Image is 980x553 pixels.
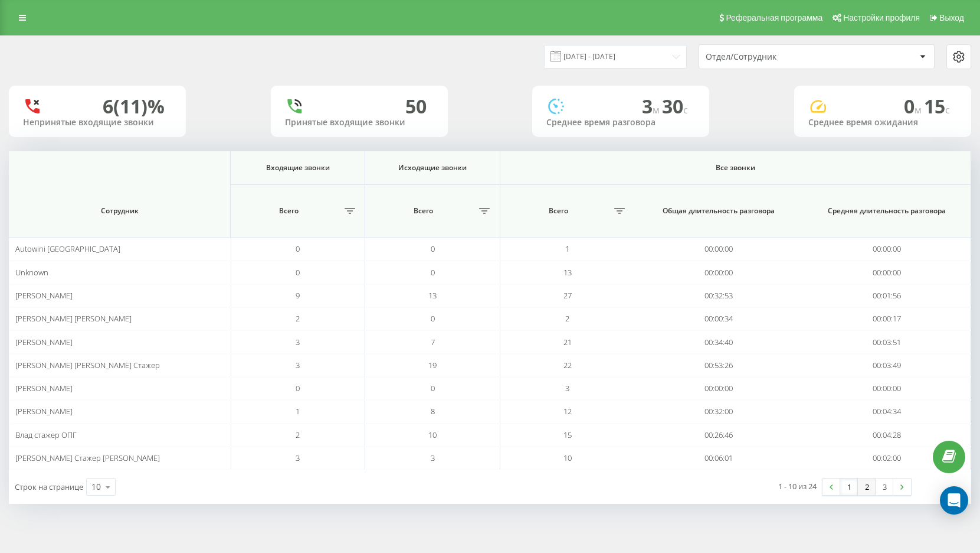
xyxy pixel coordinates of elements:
span: 8 [431,406,435,417]
span: 21 [563,337,572,347]
span: 30 [662,93,688,119]
span: Входящие звонки [243,163,353,173]
span: 2 [565,313,569,324]
span: 0 [431,383,435,393]
span: 2 [296,430,300,440]
span: Влад стажер ОПГ [15,430,77,440]
span: 13 [563,267,572,278]
span: 2 [296,313,300,324]
span: Unknown [15,267,48,278]
span: 0 [431,313,435,324]
span: Сотрудник [25,206,214,216]
span: 0 [296,383,300,393]
span: 22 [563,360,572,370]
span: 3 [642,93,662,119]
span: 3 [296,453,300,463]
td: 00:32:00 [635,400,803,423]
td: 00:03:51 [803,330,971,353]
span: [PERSON_NAME] [15,337,73,347]
div: 1 - 10 из 24 [778,480,817,492]
span: c [683,103,688,116]
span: м [653,103,662,116]
div: 50 [405,95,427,118]
a: 2 [858,479,876,495]
div: Непринятые входящие звонки [23,118,172,128]
div: Среднее время разговора [546,118,695,128]
span: Все звонки [529,163,942,173]
td: 00:26:46 [635,424,803,447]
span: Autowini [GEOGRAPHIC_DATA] [15,243,120,254]
span: [PERSON_NAME] [PERSON_NAME] [15,313,132,324]
span: [PERSON_NAME] Стажер [PERSON_NAME] [15,453,160,463]
span: 1 [565,243,569,254]
td: 00:00:00 [803,377,971,400]
span: [PERSON_NAME] [PERSON_NAME] Стажер [15,360,160,370]
td: 00:00:00 [803,238,971,261]
span: 12 [563,406,572,417]
td: 00:04:28 [803,424,971,447]
span: 7 [431,337,435,347]
span: 1 [296,406,300,417]
span: 3 [296,360,300,370]
td: 00:00:00 [635,377,803,400]
span: 0 [431,267,435,278]
span: 0 [296,243,300,254]
td: 00:01:56 [803,284,971,307]
td: 00:04:34 [803,400,971,423]
span: 15 [563,430,572,440]
span: Настройки профиля [843,13,920,22]
span: Всего [506,206,611,216]
span: Реферальная программа [726,13,822,22]
td: 00:00:17 [803,307,971,330]
span: 10 [563,453,572,463]
div: Отдел/Сотрудник [706,52,847,62]
td: 00:03:49 [803,354,971,377]
span: 15 [924,93,950,119]
td: 00:00:00 [635,238,803,261]
span: Исходящие звонки [378,163,487,173]
td: 00:00:34 [635,307,803,330]
span: Всего [371,206,475,216]
span: 3 [296,337,300,347]
div: 6 (11)% [103,95,165,118]
td: 00:00:00 [803,261,971,284]
span: 19 [428,360,437,370]
td: 00:02:00 [803,447,971,470]
span: 0 [431,243,435,254]
span: c [945,103,950,116]
div: 10 [91,481,101,493]
span: Средняя длительность разговора [817,206,957,216]
span: Строк на странице [15,482,83,492]
span: Всего [237,206,340,216]
td: 00:32:53 [635,284,803,307]
td: 00:53:26 [635,354,803,377]
span: Выход [939,13,964,22]
span: 10 [428,430,437,440]
span: 13 [428,290,437,301]
span: 3 [431,453,435,463]
span: 9 [296,290,300,301]
span: [PERSON_NAME] [15,406,73,417]
span: Общая длительность разговора [648,206,789,216]
span: 27 [563,290,572,301]
span: 0 [904,93,924,119]
div: Принятые входящие звонки [285,118,434,128]
span: м [915,103,924,116]
span: [PERSON_NAME] [15,290,73,301]
a: 3 [876,479,893,495]
td: 00:00:00 [635,261,803,284]
a: 1 [840,479,858,495]
div: Среднее время ожидания [808,118,957,128]
span: [PERSON_NAME] [15,383,73,393]
td: 00:34:40 [635,330,803,353]
div: Open Intercom Messenger [940,486,968,515]
span: 0 [296,267,300,278]
td: 00:06:01 [635,447,803,470]
span: 3 [565,383,569,393]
